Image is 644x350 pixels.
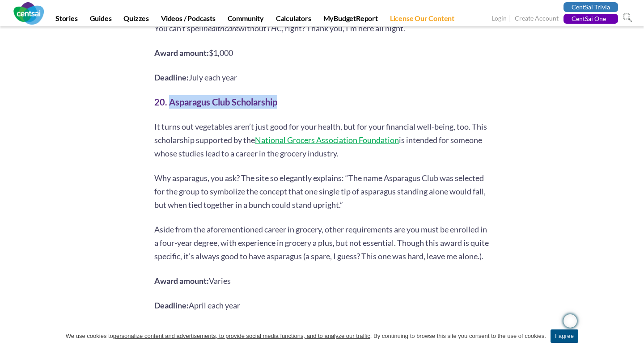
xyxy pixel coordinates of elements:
[154,97,277,107] b: 20. Asparagus Club Scholarship
[551,329,578,343] a: I agree
[255,135,399,145] a: National Grocers Association Foundation
[508,13,513,24] span: |
[209,48,233,58] span: $1,000
[271,14,317,26] a: Calculators
[209,276,231,286] span: Varies
[189,72,237,82] span: July each year
[154,224,489,261] span: Aside from the aforementioned career in grocery, other requirements are you must be enrolled in a...
[563,2,618,12] a: CentSai Trivia
[118,14,154,26] a: Quizzes
[85,14,117,26] a: Guides
[318,14,383,26] a: MyBudgetReport
[154,72,189,82] b: Deadline:
[156,14,221,26] a: Videos / Podcasts
[154,48,209,58] b: Award amount:
[13,2,44,25] img: CentSai
[154,173,486,210] span: Why asparagus, you ask? The site so elegantly explains: “The name Asparagus Club was selected for...
[189,300,240,310] span: April each year
[628,332,637,341] a: I agree
[491,14,507,24] a: Login
[222,14,269,26] a: Community
[154,300,189,310] b: Deadline:
[154,122,487,145] span: It turns out vegetables aren’t just good for your health, but for your financial well-being, too....
[563,14,618,24] a: CentSai One
[50,14,83,26] a: Stories
[515,14,559,24] a: Create Account
[66,332,546,341] span: We use cookies to . By continuing to browse this site you consent to the use of cookies.
[113,333,370,339] u: personalize content and advertisements, to provide social media functions, and to analyze our tra...
[385,14,460,26] a: License Our Content
[154,276,209,286] b: Award amount:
